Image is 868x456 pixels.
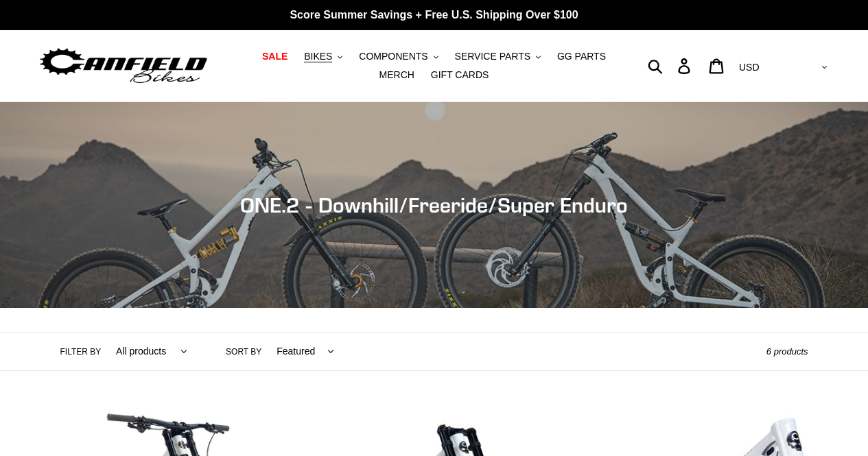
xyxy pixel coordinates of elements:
[38,45,209,88] img: Canfield Bikes
[455,51,530,62] span: SERVICE PARTS
[297,47,349,66] button: BIKES
[359,51,427,62] span: COMPONENTS
[255,47,294,66] a: SALE
[424,66,496,84] a: GIFT CARDS
[379,69,414,81] span: MERCH
[352,47,445,66] button: COMPONENTS
[262,51,288,62] span: SALE
[448,47,548,66] button: SERVICE PARTS
[550,47,613,66] a: GG PARTS
[557,51,606,62] span: GG PARTS
[766,346,808,357] span: 6 products
[240,193,628,217] span: ONE.2 - Downhill/Freeride/Super Enduro
[60,346,102,358] label: Filter by
[431,69,489,81] span: GIFT CARDS
[373,66,421,84] a: MERCH
[226,346,261,358] label: Sort by
[304,51,332,62] span: BIKES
